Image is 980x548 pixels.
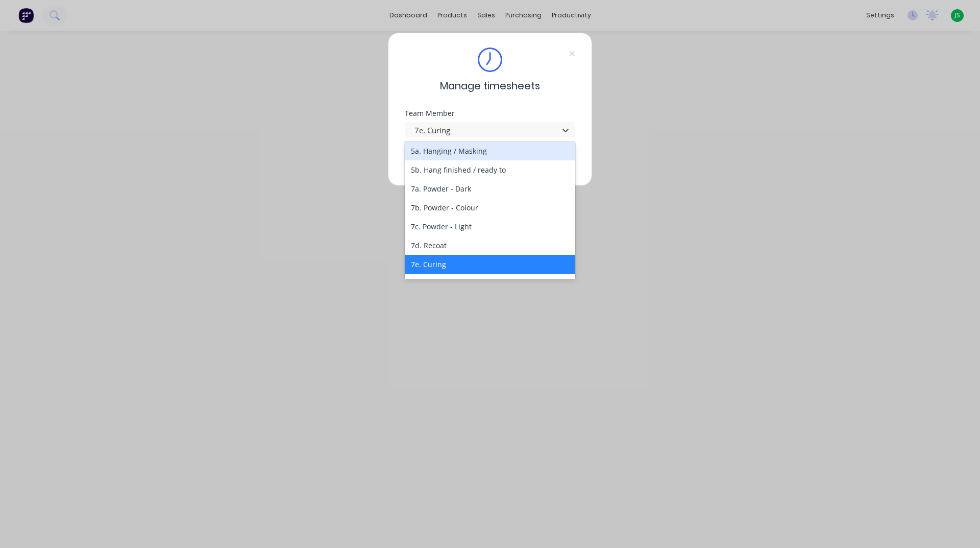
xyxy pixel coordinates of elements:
[405,141,575,160] div: 5a. Hanging / Masking
[405,236,575,255] div: 7d. Recoat
[405,160,575,179] div: 5b. Hang finished / ready to
[405,198,575,217] div: 7b. Powder - Colour
[440,78,540,93] span: Manage timesheets
[405,179,575,198] div: 7a. Powder - Dark
[405,217,575,236] div: 7c. Powder - Light
[405,255,575,274] div: 7e. Curing
[405,110,575,117] div: Team Member
[405,274,575,293] div: 8a. Quality Control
